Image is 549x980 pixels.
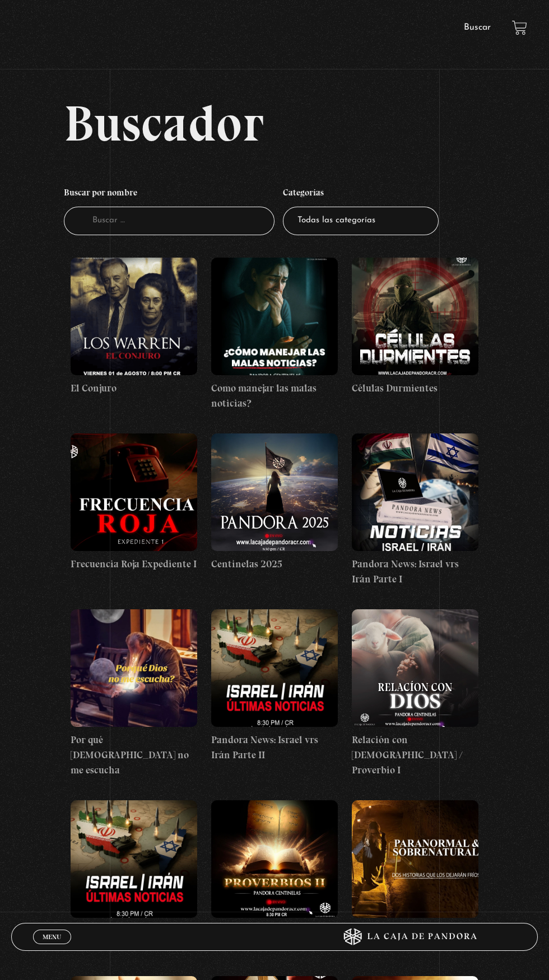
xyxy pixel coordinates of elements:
[71,381,197,396] h4: El Conjuro
[71,609,197,778] a: Por qué [DEMOGRAPHIC_DATA] no me escucha
[211,609,338,763] a: Pandora News: Israel vrs Irán Parte II
[211,800,338,939] a: Proverbios II
[71,258,197,396] a: El Conjuro
[211,381,338,411] h4: Como manejar las malas noticias?
[464,23,491,32] a: Buscar
[71,732,197,778] h4: Por qué [DEMOGRAPHIC_DATA] no me escucha
[64,182,274,207] h4: Buscar por nombre
[43,934,61,940] span: Menu
[211,557,338,572] h4: Centinelas 2025
[512,20,527,35] a: View your shopping cart
[283,182,439,207] h4: Categorías
[211,732,338,763] h4: Pandora News: Israel vrs Irán Parte II
[352,800,478,939] a: Paranormal & Sobrenatural
[352,433,478,587] a: Pandora News: Israel vrs Irán Parte I
[71,433,197,572] a: Frecuencia Roja Expediente I
[352,381,478,396] h4: Células Durmientes
[352,557,478,587] h4: Pandora News: Israel vrs Irán Parte I
[64,98,538,148] h2: Buscador
[352,258,478,396] a: Células Durmientes
[211,433,338,572] a: Centinelas 2025
[352,732,478,778] h4: Relación con [DEMOGRAPHIC_DATA] / Proverbio I
[71,557,197,572] h4: Frecuencia Roja Expediente I
[352,609,478,778] a: Relación con [DEMOGRAPHIC_DATA] / Proverbio I
[211,258,338,411] a: Como manejar las malas noticias?
[71,800,197,954] a: Pandora News: Israel vrs Irán Parte III
[39,942,66,950] span: Cerrar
